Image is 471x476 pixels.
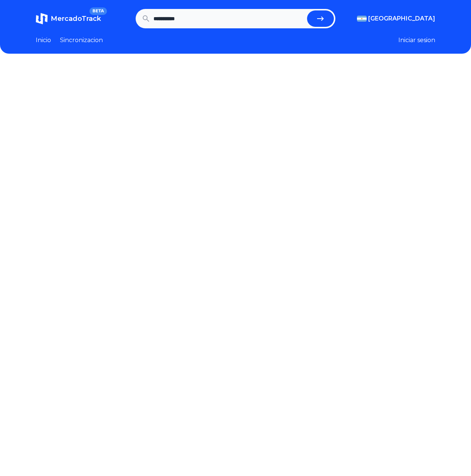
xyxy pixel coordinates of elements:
img: MercadoTrack [36,13,48,25]
a: Inicio [36,36,51,45]
a: MercadoTrackBETA [36,13,101,25]
button: [GEOGRAPHIC_DATA] [357,14,435,23]
img: Argentina [357,16,367,22]
a: Sincronizacion [60,36,103,45]
button: Iniciar sesion [398,36,435,45]
span: [GEOGRAPHIC_DATA] [368,14,435,23]
span: MercadoTrack [51,15,101,23]
span: BETA [89,7,107,15]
